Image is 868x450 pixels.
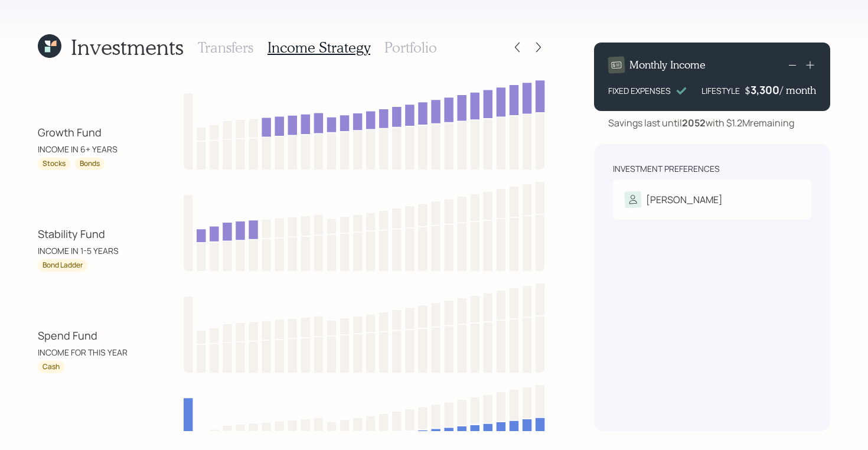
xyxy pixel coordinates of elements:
div: INCOME FOR THIS YEAR [38,346,128,358]
div: Stability Fund [38,226,105,242]
h4: Monthly Income [629,58,706,71]
b: 2052 [682,116,706,129]
h3: Income Strategy [267,39,370,56]
div: Spend Fund [38,328,97,344]
h3: Transfers [198,39,253,56]
h4: / month [780,84,816,97]
div: Cash [43,362,60,372]
div: INCOME IN 6+ YEARS [38,143,118,155]
h4: $ [745,84,750,97]
div: [PERSON_NAME] [646,193,723,207]
div: Growth Fund [38,125,102,141]
div: Bond Ladder [43,260,83,270]
div: Bonds [80,159,100,169]
div: 3,300 [750,83,780,97]
div: Savings last until with $1.2M remaining [608,116,794,130]
div: Stocks [43,159,66,169]
div: Investment Preferences [613,163,720,175]
div: FIXED EXPENSES [608,84,671,97]
h3: Portfolio [384,39,437,56]
div: LIFESTYLE [701,84,740,97]
div: INCOME IN 1-5 YEARS [38,244,119,257]
div: Foundation [38,429,94,445]
h1: Investments [71,34,184,60]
